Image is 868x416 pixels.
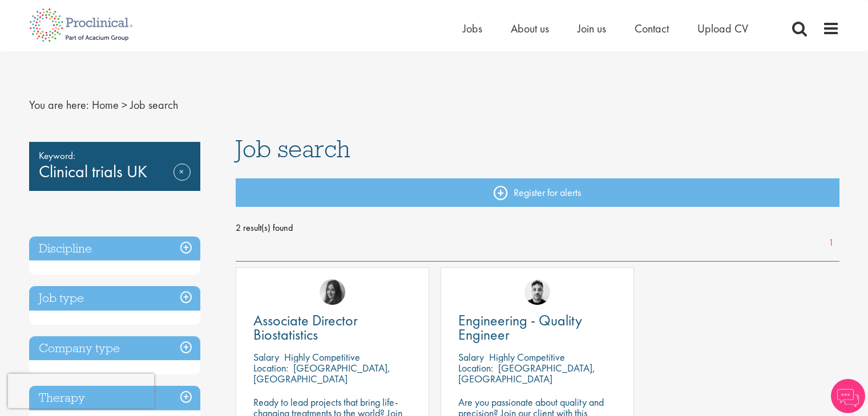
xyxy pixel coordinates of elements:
img: Heidi Hennigan [320,279,345,305]
a: 1 [823,236,839,250]
div: Clinical trials UK [29,142,200,191]
p: [GEOGRAPHIC_DATA], [GEOGRAPHIC_DATA] [253,361,390,385]
span: You are here: [29,97,89,112]
a: Jobs [463,21,482,36]
a: Contact [635,21,669,36]
span: Associate Director Biostatistics [253,311,358,344]
span: Job search [236,133,350,164]
a: Engineering - Quality Engineer [458,313,616,342]
img: Chatbot [831,379,865,413]
h3: Company type [29,336,200,361]
span: Keyword: [39,148,191,164]
span: Job search [130,97,178,112]
h3: Job type [29,286,200,311]
a: About us [511,21,549,36]
span: Location: [253,361,288,374]
a: breadcrumb link [92,97,119,112]
img: Dean Fisher [524,279,550,305]
a: Register for alerts [236,178,839,207]
a: Join us [578,21,606,36]
p: [GEOGRAPHIC_DATA], [GEOGRAPHIC_DATA] [458,361,595,385]
p: Highly Competitive [284,350,360,364]
iframe: reCAPTCHA [8,374,154,408]
span: > [122,97,127,112]
a: Remove [173,164,191,197]
p: Highly Competitive [489,350,565,364]
span: Location: [458,361,493,374]
span: Salary [253,350,279,364]
a: Associate Director Biostatistics [253,313,411,342]
h3: Discipline [29,236,200,261]
span: Engineering - Quality Engineer [458,311,582,344]
span: Salary [458,350,484,364]
a: Upload CV [697,21,748,36]
span: 2 result(s) found [236,219,839,236]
